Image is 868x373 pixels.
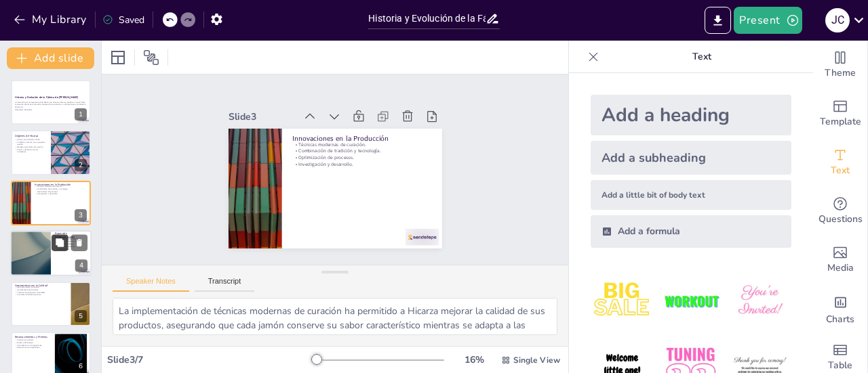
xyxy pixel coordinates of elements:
[825,8,850,32] div: J C
[11,181,91,225] div: 3
[15,286,67,288] p: Altos estándares de calidad.
[264,100,362,207] p: Investigación y desarrollo.
[11,130,91,175] div: 2
[15,347,51,349] p: Destacar entre competidores.
[591,141,791,175] div: Add a subheading
[813,89,867,138] div: Add ready made slides
[11,80,91,125] div: 1
[102,14,144,26] div: Saved
[75,209,87,221] div: 3
[75,159,87,171] div: 2
[55,243,87,246] p: Alianzas estratégicas.
[244,116,344,225] p: Innovaciones en la Producción
[7,47,94,69] button: Add slide
[368,9,485,28] input: Insert title
[11,282,91,326] div: 5
[15,101,87,108] p: Un recorrido por la trayectoria de la Fábrica de Jamones Hicarza, desde sus inicios hasta su posi...
[75,360,87,372] div: 6
[734,7,802,34] button: Present
[55,245,87,250] p: Participación en ferias internacionales.
[250,113,347,221] p: Técnicas modernas de curación.
[15,138,47,141] p: Hicarza fue fundada en 1950.
[827,261,854,276] span: Media
[15,108,87,111] p: Generated with [URL]
[75,260,87,272] div: 4
[15,96,79,100] strong: Historia y Evolución de la Fábrica de [PERSON_NAME]
[260,104,357,212] p: Optimización de procesos.
[458,353,490,366] div: 16 %
[825,7,850,34] button: J C
[818,212,863,227] span: Questions
[55,232,87,240] p: Expansión [PERSON_NAME]
[15,293,67,296] p: Controles de calidad rigurosos.
[113,298,557,335] textarea: La implementación de técnicas modernas de curación ha permitido a Hicarza mejorar la calidad de s...
[15,344,51,347] p: Participación en competiciones.
[813,138,867,187] div: Add text boxes
[513,355,560,366] span: Single View
[35,183,87,187] p: Innovaciones en la Producción
[317,230,372,288] div: Slide 3
[143,49,159,66] span: Position
[728,269,791,332] img: 3.jpeg
[113,277,189,292] button: Speaker Notes
[35,193,87,196] p: Investigación y desarrollo.
[15,283,67,287] p: Compromiso con la Calidad
[195,277,255,292] button: Transcript
[604,41,800,73] p: Text
[254,108,352,216] p: Combinación de tradición y tecnología.
[813,284,867,333] div: Add charts and graphs
[107,353,314,366] div: Slide 3 / 7
[52,235,68,251] button: Duplicate Slide
[15,140,47,145] p: La fábrica comenzó en un pequeño pueblo.
[55,238,87,240] p: Ampliación de distribución.
[71,235,87,251] button: Delete Slide
[591,95,791,135] div: Add a heading
[813,187,867,236] div: Get real-time input from your audience
[825,66,856,81] span: Theme
[75,310,87,322] div: 5
[15,341,51,344] p: Esfuerzo del equipo.
[55,240,87,243] p: Referente en exportación.
[15,335,51,339] p: Reconocimientos y Premios
[15,339,51,342] p: Premios por calidad.
[15,291,67,294] p: Procesos de producción sostenibles.
[591,215,791,248] div: Add a formula
[35,185,87,188] p: Técnicas modernas de curación.
[705,7,731,34] button: Export to PowerPoint
[828,358,852,373] span: Table
[826,312,854,327] span: Charts
[820,114,861,129] span: Template
[15,148,47,152] p: Pasión y dedicación de los fundadores.
[35,190,87,193] p: Optimización de procesos.
[831,163,850,178] span: Text
[591,180,791,210] div: Add a little bit of body text
[10,230,92,276] div: 4
[591,269,654,332] img: 1.jpeg
[75,108,87,120] div: 1
[35,188,87,190] p: Combinación de tradición y tecnología.
[15,288,67,291] p: Ingredientes seleccionados.
[107,47,129,68] div: Layout
[813,41,867,89] div: Change the overall theme
[15,133,47,137] p: Orígenes de Hicarza
[15,146,47,148] p: Métodos artesanales de curación.
[659,269,722,332] img: 2.jpeg
[10,9,92,30] button: My Library
[813,236,867,284] div: Add images, graphics, shapes or video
